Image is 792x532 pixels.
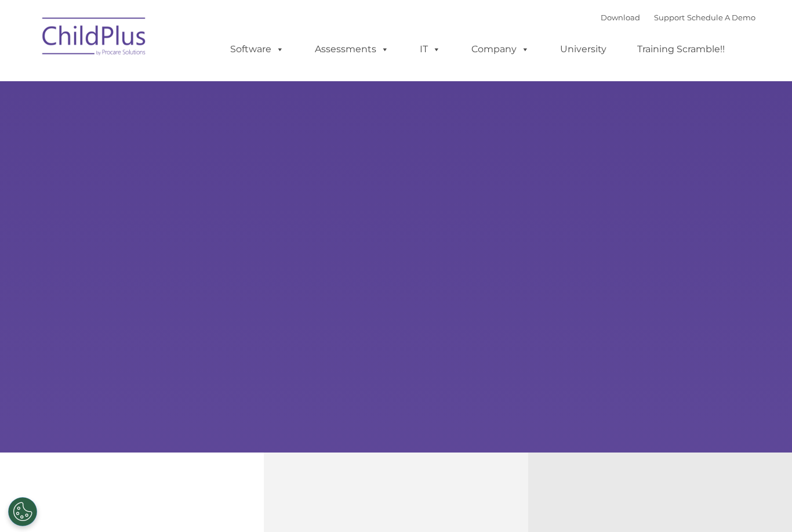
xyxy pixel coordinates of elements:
a: Company [460,38,541,61]
a: IT [408,38,452,61]
a: Software [219,38,296,61]
a: Support [654,13,685,22]
font: | [601,13,755,22]
img: ChildPlus by Procare Solutions [37,9,152,67]
a: Training Scramble!! [626,38,736,61]
a: Schedule A Demo [687,13,755,22]
a: Download [601,13,640,22]
a: University [548,38,618,61]
a: Assessments [303,38,401,61]
button: Cookies Settings [8,497,37,526]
